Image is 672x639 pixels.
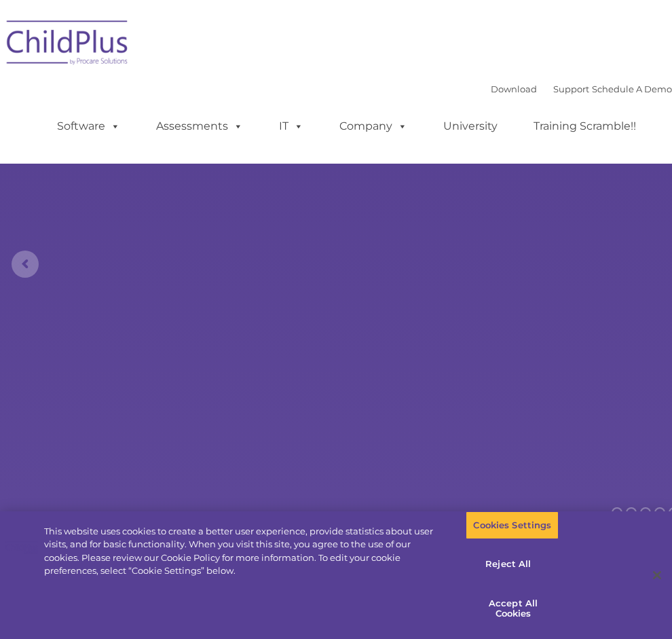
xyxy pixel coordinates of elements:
div: This website uses cookies to create a better user experience, provide statistics about user visit... [44,525,439,578]
a: Assessments [143,113,257,140]
a: Training Scramble!! [520,113,650,140]
a: Schedule A Demo [592,84,672,94]
button: Cookies Settings [466,511,559,540]
button: Accept All Cookies [466,589,560,628]
a: IT [265,113,317,140]
a: Software [43,113,134,140]
button: Reject All [466,550,550,579]
a: Company [326,113,421,140]
font: | [491,84,672,94]
a: Support [553,84,589,94]
button: Close [642,560,672,590]
a: Download [491,84,537,94]
a: University [430,113,511,140]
